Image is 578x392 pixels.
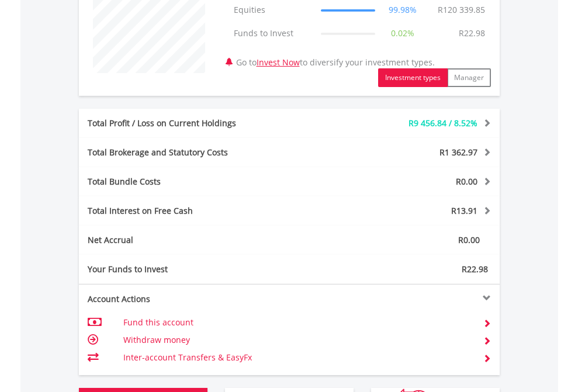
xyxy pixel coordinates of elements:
span: R9 456.84 / 8.52% [409,117,477,129]
div: Total Profit / Loss on Current Holdings [79,117,324,129]
div: Total Interest on Free Cash [79,205,324,217]
span: R13.91 [451,205,477,216]
td: R22.98 [453,22,491,45]
div: Total Brokerage and Statutory Costs [79,147,324,158]
div: Account Actions [79,293,289,305]
div: Total Bundle Costs [79,176,324,188]
span: R1 362.97 [439,147,477,158]
td: Funds to Invest [228,22,316,45]
span: R0.00 [456,176,477,187]
span: R22.98 [462,263,488,275]
td: Fund this account [123,314,469,331]
a: Invest Now [257,57,300,68]
td: Withdraw money [123,331,469,349]
button: Manager [447,68,491,87]
button: Investment types [378,68,448,87]
span: R0.00 [458,234,480,245]
div: Your Funds to Invest [79,263,289,275]
div: Net Accrual [79,234,324,246]
td: Inter-account Transfers & EasyFx [123,349,469,366]
td: 0.02% [381,22,425,45]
